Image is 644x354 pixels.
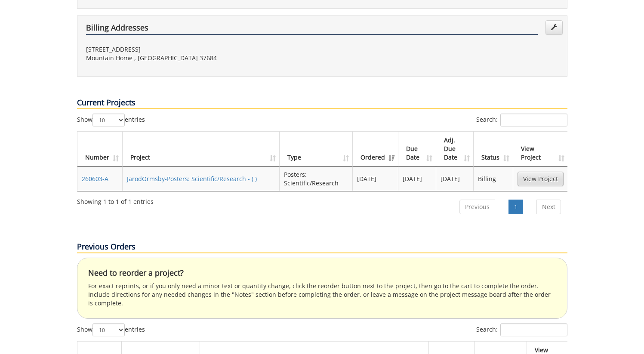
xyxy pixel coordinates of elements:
p: Previous Orders [77,241,567,253]
a: JarodOrmsby-Posters: Scientific/Research - ( ) [127,175,257,183]
select: Showentries [92,114,125,126]
label: Show entries [77,114,145,126]
a: View Project [518,172,564,186]
a: 1 [508,200,523,214]
th: Status: activate to sort column ascending [474,132,513,166]
label: Show entries [77,323,145,336]
input: Search: [500,323,567,336]
td: [DATE] [353,166,398,191]
td: Posters: Scientific/Research [280,166,353,191]
td: [DATE] [398,166,436,191]
th: Ordered: activate to sort column ascending [353,132,398,166]
td: [DATE] [436,166,474,191]
th: View Project: activate to sort column ascending [513,132,568,166]
th: Project: activate to sort column ascending [123,132,280,166]
a: Previous [459,200,495,214]
td: Billing [474,166,513,191]
label: Search: [476,323,567,336]
p: Current Projects [77,97,567,109]
select: Showentries [92,323,125,336]
th: Due Date: activate to sort column ascending [398,132,436,166]
a: Edit Addresses [545,20,563,35]
input: Search: [500,114,567,126]
p: Mountain Home , [GEOGRAPHIC_DATA] 37684 [86,54,316,62]
h4: Need to reorder a project? [88,269,556,277]
a: 260603-A [82,175,108,183]
th: Adj. Due Date: activate to sort column ascending [436,132,474,166]
h4: Billing Addresses [86,24,538,35]
th: Number: activate to sort column ascending [77,132,123,166]
div: Showing 1 to 1 of 1 entries [77,194,154,206]
p: [STREET_ADDRESS] [86,45,316,54]
p: For exact reprints, or if you only need a minor text or quantity change, click the reorder button... [88,282,556,308]
label: Search: [476,114,567,126]
a: Next [536,200,561,214]
th: Type: activate to sort column ascending [280,132,353,166]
